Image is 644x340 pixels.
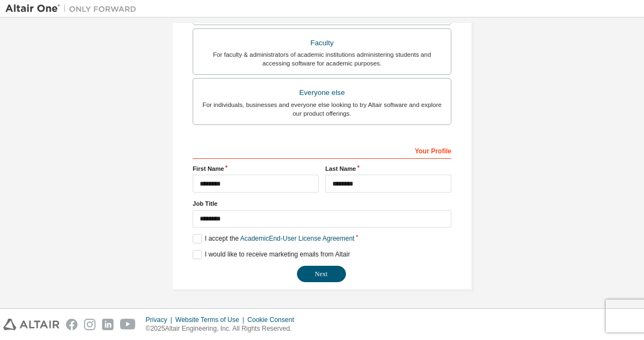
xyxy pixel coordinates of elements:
label: I accept the [193,234,354,243]
a: Academic End-User License Agreement [240,235,354,242]
img: youtube.svg [120,319,136,330]
img: instagram.svg [84,319,96,330]
label: I would like to receive marketing emails from Altair [193,250,350,259]
div: Everyone else [200,85,444,100]
label: Last Name [325,164,451,173]
div: Your Profile [193,141,451,159]
div: For individuals, businesses and everyone else looking to try Altair software and explore our prod... [200,100,444,118]
div: For faculty & administrators of academic institutions administering students and accessing softwa... [200,50,444,68]
p: © 2025 Altair Engineering, Inc. All Rights Reserved. [146,324,301,333]
img: facebook.svg [66,319,77,330]
img: altair_logo.svg [3,319,59,330]
img: linkedin.svg [102,319,114,330]
button: Next [297,266,346,282]
div: Faculty [200,35,444,51]
div: Privacy [146,315,175,324]
div: Cookie Consent [247,315,300,324]
img: Altair One [5,3,142,14]
label: First Name [193,164,319,173]
label: Job Title [193,199,451,208]
div: Website Terms of Use [175,315,247,324]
